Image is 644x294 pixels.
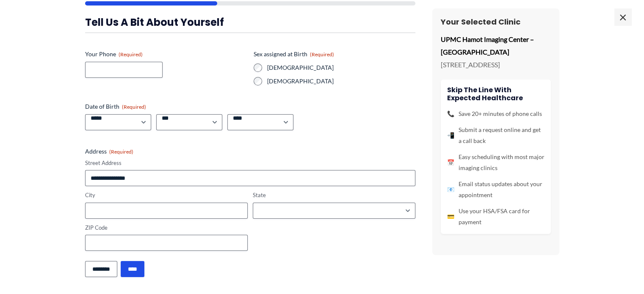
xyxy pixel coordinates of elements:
[441,17,551,27] h3: Your Selected Clinic
[447,108,544,119] li: Save 20+ minutes of phone calls
[267,63,415,72] label: [DEMOGRAPHIC_DATA]
[267,77,415,85] label: [DEMOGRAPHIC_DATA]
[85,50,247,58] label: Your Phone
[447,206,544,228] li: Use your HSA/FSA card for payment
[85,102,146,111] legend: Date of Birth
[447,124,544,146] li: Submit a request online and get a call back
[85,191,248,199] label: City
[614,8,631,25] span: ×
[85,16,415,29] h3: Tell us a bit about yourself
[85,224,248,232] label: ZIP Code
[85,159,415,167] label: Street Address
[447,151,544,173] li: Easy scheduling with most major imaging clinics
[119,51,143,58] span: (Required)
[254,50,334,58] legend: Sex assigned at Birth
[85,147,133,156] legend: Address
[109,148,133,155] span: (Required)
[441,58,551,71] p: [STREET_ADDRESS]
[310,51,334,58] span: (Required)
[441,33,551,58] p: UPMC Hamot Imaging Center – [GEOGRAPHIC_DATA]
[447,108,454,119] span: 📞
[447,130,454,141] span: 📲
[447,157,454,168] span: 📅
[447,184,454,195] span: 📧
[447,86,544,102] h4: Skip the line with Expected Healthcare
[122,104,146,110] span: (Required)
[253,191,415,199] label: State
[447,179,544,201] li: Email status updates about your appointment
[447,211,454,222] span: 💳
